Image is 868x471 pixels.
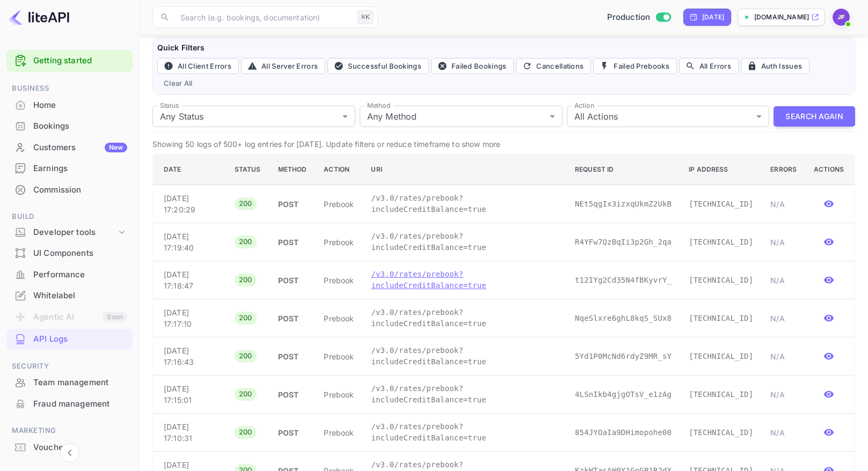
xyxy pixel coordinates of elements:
p: [DATE] 17:17:10 [164,307,217,329]
p: /v3.0/rates/prebook?includeCreditBalance=true [371,231,558,253]
div: [DATE] [702,12,724,22]
span: Business [6,83,133,94]
th: IP Address [680,154,762,185]
p: [TECHNICAL_ID] [689,198,753,210]
p: prebook [324,275,354,286]
p: prebook [324,237,354,248]
div: Team management [33,377,127,389]
th: Date [153,154,226,185]
div: Performance [6,264,133,285]
a: UI Components [6,243,133,263]
th: Action [315,154,362,185]
div: Switch to Sandbox mode [603,11,675,24]
button: Search Again [774,106,855,127]
button: Collapse navigation [60,443,79,462]
th: Actions [805,154,855,185]
div: Bookings [6,116,133,137]
p: POST [278,313,307,324]
a: CustomersNew [6,137,133,157]
p: prebook [324,198,354,210]
div: Earnings [33,163,127,175]
p: [TECHNICAL_ID] [689,351,753,362]
p: N/A [770,351,797,362]
a: Performance [6,264,133,284]
a: Vouchers [6,437,133,457]
button: Failed Bookings [431,58,514,74]
div: Any Method [360,106,563,127]
p: N/A [770,198,797,210]
button: Auth Issues [741,58,809,74]
span: 200 [235,198,257,209]
p: prebook [324,351,354,362]
p: POST [278,389,307,400]
span: Build [6,211,133,223]
div: Home [6,95,133,116]
p: R4YFw7QzBqIi3p2Gh_2qa [575,237,672,248]
a: Whitelabel [6,285,133,305]
p: [DATE] 17:15:01 [164,383,217,406]
p: N/A [770,313,797,324]
p: N/A [770,237,797,248]
p: /v3.0/rates/prebook?includeCreditBalance=true [371,345,558,367]
p: [DATE] 17:18:47 [164,269,217,291]
div: Whitelabel [6,285,133,306]
p: POST [278,237,307,248]
p: N/A [770,389,797,400]
button: Failed Prebooks [593,58,677,74]
th: Errors [762,154,805,185]
div: Whitelabel [33,290,127,302]
div: Vouchers [6,437,133,458]
span: 200 [235,389,257,400]
p: /v3.0/rates/prebook?includeCreditBalance=true [371,193,558,215]
div: New [105,143,127,152]
div: Commission [6,180,133,201]
div: Any Status [152,106,355,127]
span: 200 [235,237,257,247]
p: POST [278,351,307,362]
div: All Actions [567,106,770,127]
div: ⌘K [358,10,374,24]
p: [TECHNICAL_ID] [689,427,753,438]
p: NEt5qgIx3izxqUkmZ2UkB [575,198,672,210]
p: [DATE] 17:16:43 [164,345,217,367]
p: N/A [770,275,797,286]
div: Developer tools [6,223,133,242]
div: UI Components [6,243,133,264]
span: Security [6,360,133,372]
button: All Client Errors [157,58,239,74]
p: prebook [324,427,354,438]
p: 5Yd1P0McNd6rdyZ9MR_sY [575,351,672,362]
div: Fraud management [6,394,133,415]
p: /v3.0/rates/prebook?includeCreditBalance=true [371,383,558,406]
p: [DOMAIN_NAME] [754,12,809,22]
div: Fraud management [33,398,127,410]
img: LiteAPI logo [9,9,69,26]
p: t12IYg2Cd35N4fBKyvrY_ [575,275,672,286]
p: [TECHNICAL_ID] [689,389,753,400]
a: Commission [6,180,133,200]
button: Cancellations [516,58,591,74]
span: 200 [235,351,257,362]
button: Clear All [159,76,197,90]
div: API Logs [33,333,127,345]
p: POST [278,427,307,438]
span: 200 [235,275,257,285]
span: Marketing [6,425,133,437]
p: /v3.0/rates/prebook?includeCreditBalance=true [371,421,558,444]
p: POST [278,198,307,210]
label: Action [574,101,594,110]
button: Successful Bookings [327,58,429,74]
div: UI Components [33,247,127,260]
p: [DATE] 17:19:40 [164,231,217,253]
a: Fraud management [6,394,133,414]
div: CustomersNew [6,137,133,158]
a: Home [6,95,133,115]
label: Method [367,101,390,110]
div: Performance [33,269,127,281]
p: /v3.0/rates/prebook?includeCreditBalance=true [371,269,558,291]
th: Status [226,154,269,185]
p: [TECHNICAL_ID] [689,237,753,248]
p: POST [278,275,307,286]
p: N/A [770,427,797,438]
div: Earnings [6,158,133,179]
